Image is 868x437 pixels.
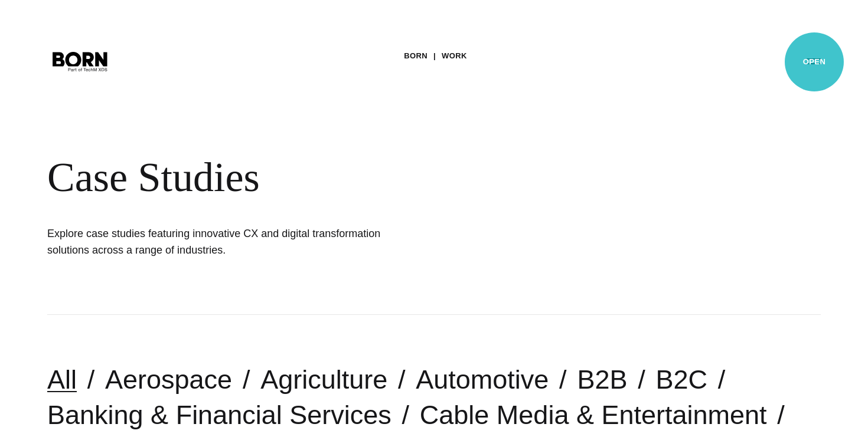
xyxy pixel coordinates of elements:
a: Banking & Financial Services [47,400,391,430]
a: Work [442,47,467,65]
button: Open [800,48,828,73]
div: Case Studies [47,153,720,202]
a: B2B [577,364,627,395]
a: B2C [655,364,707,395]
a: BORN [404,47,428,65]
h1: Explore case studies featuring innovative CX and digital transformation solutions across a range ... [47,225,402,258]
a: Automotive [416,364,549,395]
a: Agriculture [260,364,387,395]
a: All [47,364,77,395]
a: Aerospace [105,364,232,395]
a: Cable Media & Entertainment [420,400,767,430]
